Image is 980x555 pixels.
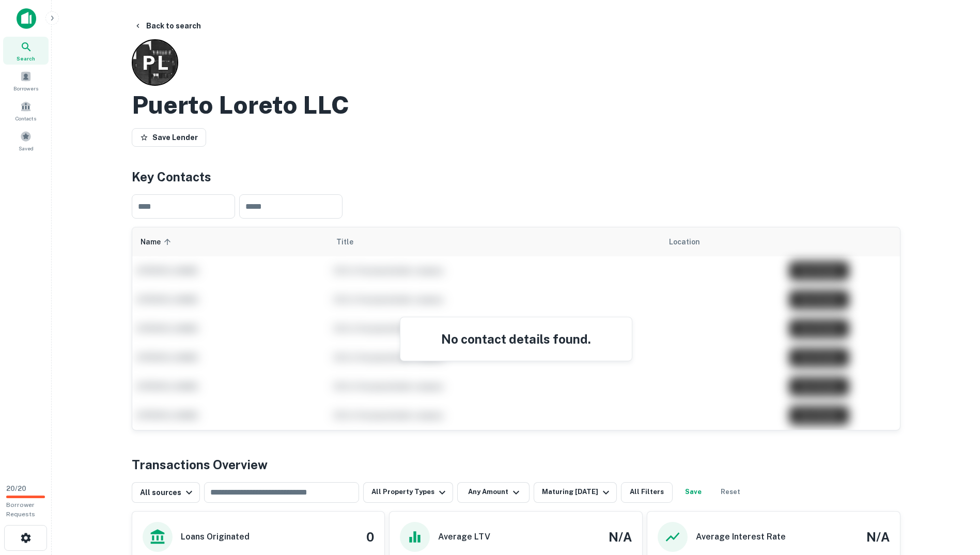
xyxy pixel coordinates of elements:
[866,528,890,546] h4: N/A
[714,482,747,503] button: Reset
[130,17,205,35] button: Back to search
[132,167,900,186] h4: Key Contacts
[696,531,786,543] h6: Average Interest Rate
[928,439,980,489] iframe: Chat Widget
[3,67,49,95] a: Borrowers
[534,482,617,503] button: Maturing [DATE]
[15,114,36,122] span: Contacts
[132,128,206,147] button: Save Lender
[132,227,900,430] div: scrollable content
[366,528,374,546] h4: 0
[457,482,530,503] button: Any Amount
[413,330,619,348] h4: No contact details found.
[6,501,35,518] span: Borrower Requests
[542,486,612,499] div: Maturing [DATE]
[17,54,35,63] span: Search
[3,97,49,125] a: Contacts
[677,482,710,503] button: Save your search to get updates of matches that match your search criteria.
[621,482,673,503] button: All Filters
[438,531,490,543] h6: Average LTV
[181,531,250,543] h6: Loans Originated
[19,144,34,152] span: Saved
[609,528,632,546] h4: N/A
[3,37,49,65] a: Search
[363,482,453,503] button: All Property Types
[6,485,26,492] span: 20 / 20
[17,8,36,29] img: capitalize-icon.png
[142,48,167,78] p: P L
[3,127,49,155] a: Saved
[132,455,268,474] h4: Transactions Overview
[132,482,200,503] button: All sources
[140,486,195,499] div: All sources
[13,84,38,92] span: Borrowers
[132,90,349,120] h2: Puerto Loreto LLC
